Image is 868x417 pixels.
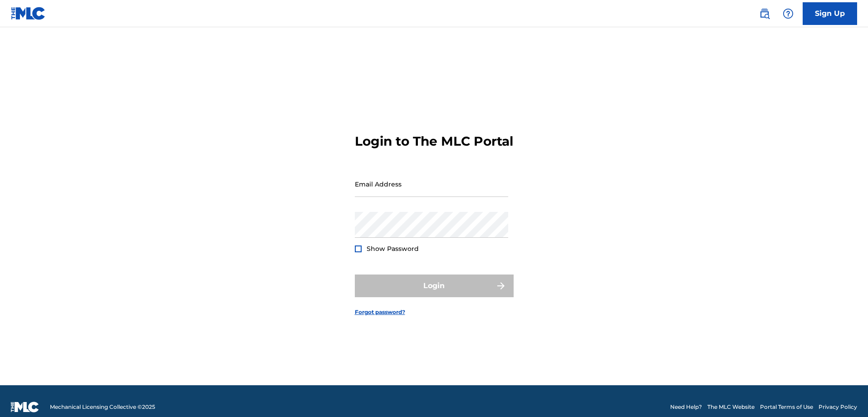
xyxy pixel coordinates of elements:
[783,8,794,19] img: help
[355,308,405,316] a: Forgot password?
[759,8,770,19] img: search
[367,245,419,253] span: Show Password
[760,403,813,411] a: Portal Terms of Use
[11,7,46,20] img: MLC Logo
[50,403,155,411] span: Mechanical Licensing Collective © 2025
[803,2,857,25] a: Sign Up
[670,403,702,411] a: Need Help?
[355,133,513,149] h3: Login to The MLC Portal
[779,5,797,23] div: Help
[11,402,39,412] img: logo
[755,5,774,23] a: Public Search
[707,403,755,411] a: The MLC Website
[819,403,857,411] a: Privacy Policy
